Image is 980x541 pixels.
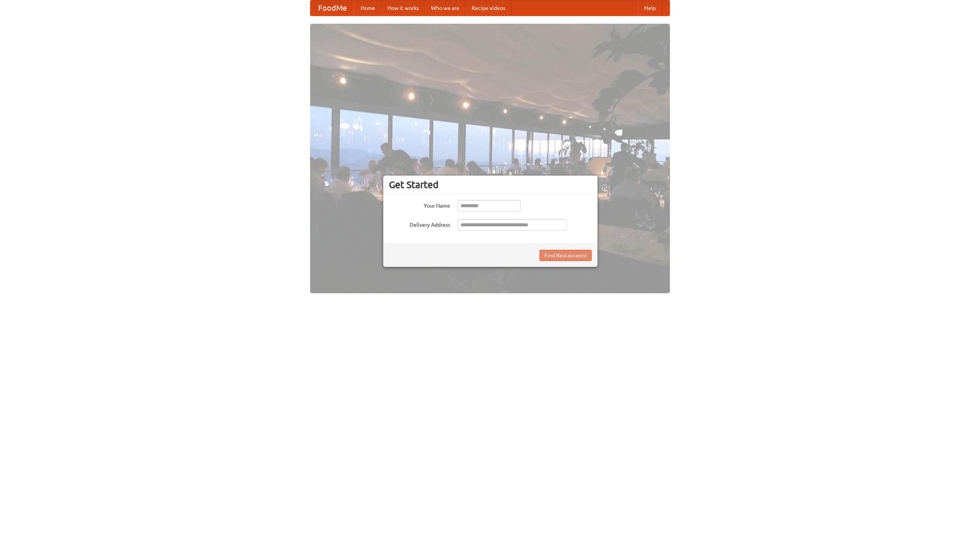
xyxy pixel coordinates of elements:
h3: Get Started [389,179,592,190]
button: Find Restaurants! [539,250,592,261]
a: Help [638,0,662,16]
a: FoodMe [310,0,354,16]
a: Recipe videos [465,0,511,16]
label: Your Name [389,200,450,210]
a: Home [354,0,381,16]
a: Who we are [425,0,465,16]
label: Delivery Address [389,219,450,229]
a: How it works [381,0,425,16]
